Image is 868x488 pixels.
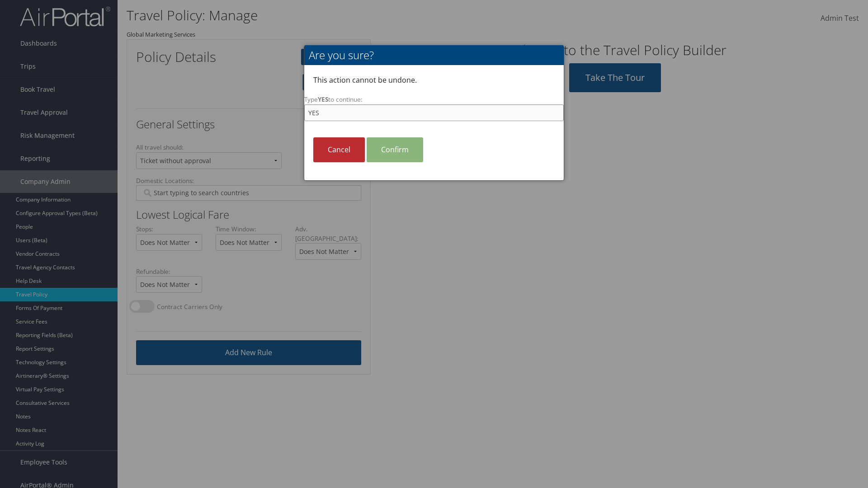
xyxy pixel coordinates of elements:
[318,95,328,103] strong: YES
[304,104,564,121] input: TypeYESto continue:
[313,137,365,162] a: Cancel
[304,66,564,95] p: This action cannot be undone.
[304,45,564,65] h2: Are you sure?
[304,95,564,121] label: Type to continue:
[367,137,423,162] a: Confirm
